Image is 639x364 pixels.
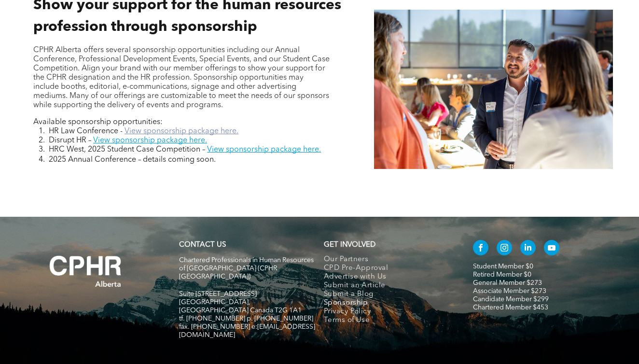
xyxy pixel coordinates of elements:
a: General Member $273 [473,280,542,286]
a: Student Member $0 [473,263,533,270]
a: Chartered Member $453 [473,304,548,311]
a: Sponsorship [324,299,453,308]
a: Submit a Blog [324,290,453,299]
span: [GEOGRAPHIC_DATA], [GEOGRAPHIC_DATA] Canada T2G 1A1 [179,299,302,314]
a: instagram [497,240,512,258]
a: Privacy Policy [324,308,453,316]
a: linkedin [520,240,536,258]
span: 2025 Annual Conference – details coming soon. [49,156,216,164]
a: View sponsorship package here. [207,146,321,154]
a: Associate Member $273 [473,288,546,294]
a: Retired Member $0 [473,271,531,278]
a: youtube [544,240,559,258]
a: CONTACT US [179,241,226,249]
span: tf. [PHONE_NUMBER] p. [PHONE_NUMBER] [179,315,313,322]
span: HR Law Conference - [49,127,123,135]
a: Our Partners [324,255,453,264]
span: Chartered Professionals in Human Resources of [GEOGRAPHIC_DATA] (CPHR [GEOGRAPHIC_DATA]) [179,257,314,280]
a: View sponsorship package here. [93,137,207,144]
a: Submit an Article [324,281,453,290]
span: Suite [STREET_ADDRESS] [179,291,257,297]
a: Terms of Use [324,316,453,325]
span: CPHR Alberta offers several sponsorship opportunities including our Annual Conference, Profession... [33,46,330,109]
span: Disrupt HR – [49,137,91,144]
a: View sponsorship package here. [125,127,238,135]
a: Advertise with Us [324,273,453,281]
a: CPD Pre-Approval [324,264,453,273]
a: Candidate Member $299 [473,296,549,303]
span: HRC West, 2025 Student Case Competition – [49,146,205,154]
a: facebook [473,240,488,258]
span: Available sponsorship opportunities: [33,118,163,126]
span: GET INVOLVED [324,241,375,249]
span: fax. [PHONE_NUMBER] e:[EMAIL_ADDRESS][DOMAIN_NAME] [179,323,315,338]
img: A white background with a few lines on it [30,236,141,307]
